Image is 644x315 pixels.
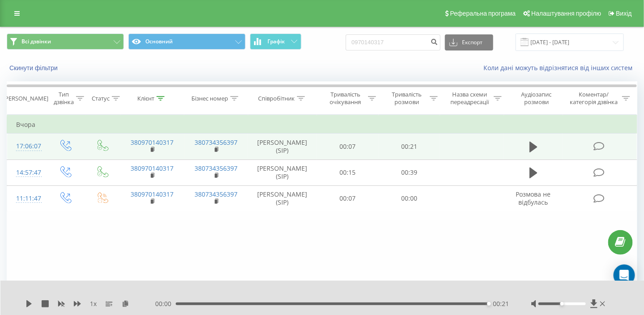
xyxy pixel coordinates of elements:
[445,34,493,50] button: Експорт
[3,95,48,102] div: [PERSON_NAME]
[16,138,38,155] div: 17:06:07
[386,91,428,106] div: Тривалість розмови
[317,134,379,160] td: 00:07
[250,34,301,50] button: Графік
[155,299,176,308] span: 00:00
[560,302,564,306] div: Accessibility label
[568,91,620,106] div: Коментар/категорія дзвінка
[7,116,637,134] td: Вчора
[195,190,237,198] a: 380734356397
[512,91,561,106] div: Аудіозапис розмови
[7,34,124,50] button: Всі дзвінки
[131,138,174,147] a: 380970140317
[137,95,154,102] div: Клієнт
[195,138,237,147] a: 380734356397
[248,185,317,211] td: [PERSON_NAME] (SIP)
[248,134,317,160] td: [PERSON_NAME] (SIP)
[450,10,516,17] span: Реферальна програма
[487,302,491,306] div: Accessibility label
[131,190,174,198] a: 380970140317
[616,10,632,17] span: Вихід
[614,265,635,286] div: Open Intercom Messenger
[248,160,317,185] td: [PERSON_NAME] (SIP)
[378,160,440,185] td: 00:39
[317,185,379,211] td: 00:07
[191,95,228,102] div: Бізнес номер
[267,38,285,45] span: Графік
[131,164,174,172] a: 380970140317
[90,299,97,308] span: 1 x
[483,63,637,72] a: Коли дані можуть відрізнятися вiд інших систем
[54,91,74,106] div: Тип дзвінка
[516,190,551,206] span: Розмова не відбулась
[346,34,441,50] input: Пошук за номером
[195,164,237,172] a: 380734356397
[378,185,440,211] td: 00:00
[7,64,62,72] button: Скинути фільтри
[448,91,491,106] div: Назва схеми переадресації
[258,95,295,102] div: Співробітник
[378,134,440,160] td: 00:21
[531,10,601,17] span: Налаштування профілю
[325,91,366,106] div: Тривалість очікування
[16,164,38,181] div: 14:57:47
[128,34,246,50] button: Основний
[21,38,51,45] span: Всі дзвінки
[317,160,379,185] td: 00:15
[493,299,509,308] span: 00:21
[16,190,38,207] div: 11:11:47
[92,95,110,102] div: Статус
